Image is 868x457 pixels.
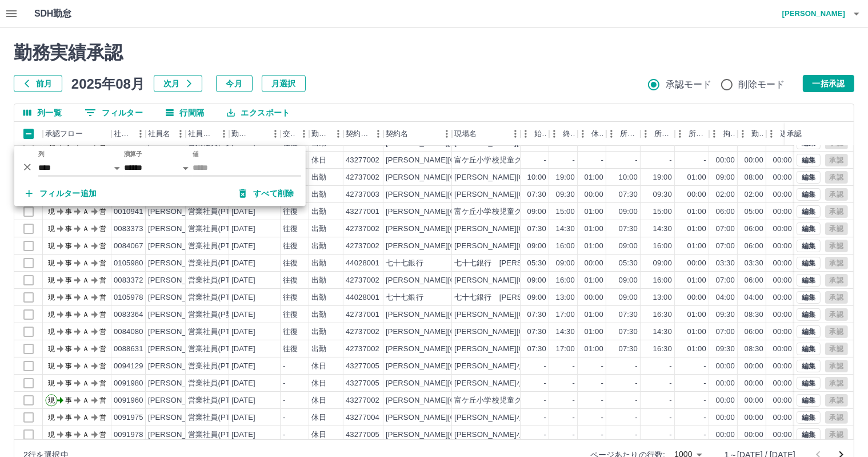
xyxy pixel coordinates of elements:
div: 勤務区分 [309,122,343,146]
div: 所定休憩 [675,122,709,146]
div: [PERSON_NAME][GEOGRAPHIC_DATA] [386,241,527,252]
text: 営 [99,293,106,301]
div: 富ケ丘小学校児童クラブ(B) [454,155,547,166]
div: [DATE] [231,292,255,303]
div: 休日 [311,155,326,166]
div: 09:30 [556,189,575,200]
div: 所定休憩 [689,122,707,146]
div: 07:30 [619,224,638,235]
div: 16:00 [556,241,575,252]
button: 編集 [797,377,821,390]
text: 現 [48,225,55,233]
div: 00:00 [585,189,603,200]
div: 始業 [534,122,547,146]
button: 前月 [14,75,62,92]
div: 00:00 [773,275,792,286]
div: 0083372 [114,275,143,286]
div: 所定終業 [654,122,673,146]
div: 出勤 [311,224,326,235]
div: 42737002 [346,241,379,252]
button: 編集 [797,325,821,338]
div: 往復 [283,224,298,235]
text: Ａ [82,242,89,250]
div: 42737002 [346,327,379,337]
div: 社員区分 [188,122,215,146]
div: 01:00 [687,172,706,183]
div: 16:00 [653,241,672,252]
div: - [573,155,575,166]
div: 08:00 [745,172,763,183]
button: ソート [251,126,267,142]
div: 10:00 [619,172,638,183]
text: 事 [65,276,72,284]
div: [PERSON_NAME][GEOGRAPHIC_DATA] [454,327,595,337]
div: 00:00 [585,292,603,303]
div: 02:00 [745,189,763,200]
div: 承認フロー [43,122,111,146]
text: Ａ [82,293,89,301]
div: 七十七銀行 [PERSON_NAME]寮 [454,258,569,269]
div: 出勤 [311,258,326,269]
div: 現場名 [452,122,521,146]
div: 09:30 [716,309,735,320]
div: 拘束 [723,122,735,146]
div: 出勤 [311,189,326,200]
div: 05:30 [619,258,638,269]
div: 06:00 [745,327,763,337]
div: 往復 [283,258,298,269]
text: 事 [65,208,72,216]
button: 編集 [797,188,821,201]
label: 演算子 [124,150,142,158]
div: 00:00 [687,292,706,303]
div: [DATE] [231,275,255,286]
div: 14:30 [556,327,575,337]
div: 08:30 [745,309,763,320]
div: 00:00 [773,172,792,183]
div: 05:00 [745,206,763,217]
text: 現 [48,208,55,216]
button: 編集 [797,343,821,355]
div: 07:30 [619,327,638,337]
button: フィルター追加 [17,183,106,204]
button: 削除 [19,158,36,176]
div: 00:00 [773,241,792,252]
button: メニュー [215,125,233,142]
div: 01:00 [585,206,603,217]
div: 42737002 [346,172,379,183]
div: 42737002 [346,275,379,286]
div: 0084080 [114,327,143,337]
div: 01:00 [585,327,603,337]
div: 02:00 [716,189,735,200]
div: 交通費 [281,122,309,146]
text: 営 [99,225,106,233]
button: すべて削除 [230,183,303,204]
button: メニュー [370,125,387,142]
div: 00:00 [773,206,792,217]
div: 勤務区分 [311,122,330,146]
div: 社員名 [146,122,186,146]
div: 往復 [283,292,298,303]
div: 休憩 [578,122,606,146]
div: 06:00 [745,224,763,235]
div: [DATE] [231,206,255,217]
div: 14:30 [556,224,575,235]
text: 事 [65,311,72,319]
div: [PERSON_NAME][GEOGRAPHIC_DATA] [454,172,595,183]
div: 往復 [283,241,298,252]
div: 営業社員(PT契約) [188,292,248,303]
div: 01:00 [687,275,706,286]
text: 現 [48,276,55,284]
div: 00:00 [773,189,792,200]
div: - [601,155,603,166]
div: 社員区分 [186,122,229,146]
text: Ａ [82,311,89,319]
div: 社員番号 [111,122,146,146]
div: 09:00 [619,206,638,217]
text: 現 [48,259,55,267]
div: 09:00 [619,241,638,252]
button: 編集 [797,154,821,166]
h5: 2025年08月 [71,75,145,92]
div: 19:00 [556,172,575,183]
div: 出勤 [311,206,326,217]
div: 営業社員(PT契約) [188,206,248,217]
